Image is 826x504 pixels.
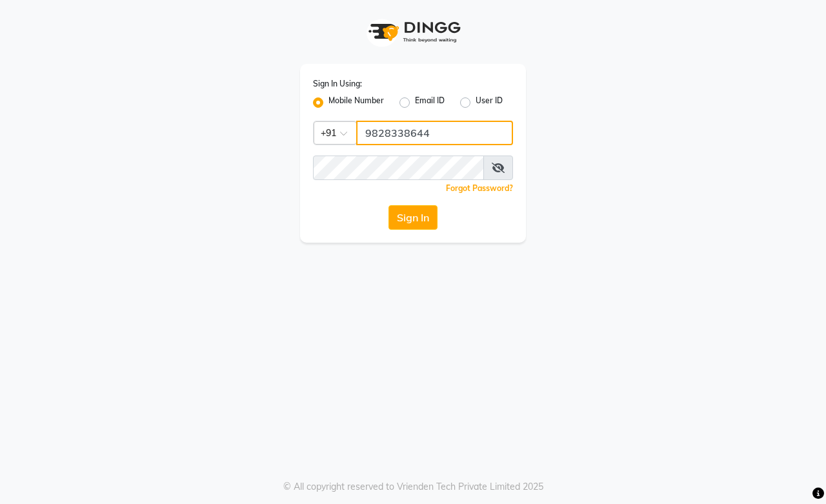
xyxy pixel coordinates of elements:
[415,95,445,110] label: Email ID
[328,95,384,110] label: Mobile Number
[388,205,438,230] button: Sign In
[476,95,503,110] label: User ID
[313,78,362,90] label: Sign In Using:
[361,13,465,51] img: logo1.svg
[313,156,484,180] input: Username
[356,121,513,145] input: Username
[446,183,513,193] a: Forgot Password?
